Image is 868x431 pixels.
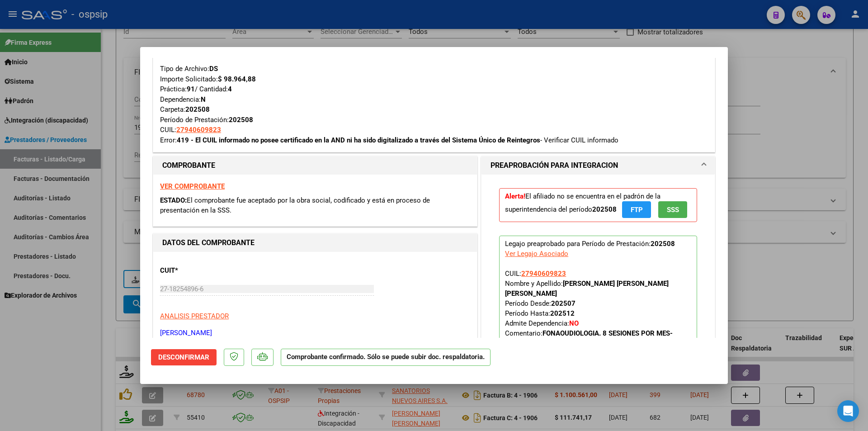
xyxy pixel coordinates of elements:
[229,116,253,124] strong: 202508
[505,192,525,200] strong: Alerta!
[592,205,617,213] strong: 202508
[176,126,221,134] span: 27940609823
[160,328,470,338] p: [PERSON_NAME]
[505,329,673,347] strong: FONAOUDIOLOGIA. 8 SESIONES POR MES-MARTES Y JUEVES 10 HS
[550,309,575,317] strong: 202512
[158,353,209,361] span: Desconfirmar
[185,105,210,114] strong: 202508
[491,160,618,171] h1: PREAPROBACIÓN PARA INTEGRACION
[187,85,195,93] strong: 91
[505,192,687,213] span: El afiliado no se encuentra en el padrón de la superintendencia del período
[160,64,708,145] div: Tipo de Archivo: Importe Solicitado: Práctica: / Cantidad: Dependencia: Carpeta: Período de Prest...
[505,249,568,259] div: Ver Legajo Asociado
[499,236,697,352] p: Legajo preaprobado para Período de Prestación:
[177,136,540,144] strong: 419 - El CUIL informado no posee certificado en la AND ni ha sido digitalizado a través del Siste...
[505,329,673,347] span: Comentario:
[631,206,643,214] span: FTP
[160,182,225,190] a: VER COMPROBANTE
[218,75,256,83] strong: $ 98.964,88
[228,85,232,93] strong: 4
[569,319,579,327] strong: NO
[201,95,206,104] strong: N
[505,270,673,347] span: CUIL: Nombre y Apellido: Período Desde: Período Hasta: Admite Dependencia:
[209,65,218,73] strong: DS
[521,270,566,278] span: 27940609823
[162,161,215,170] strong: COMPROBANTE
[667,206,679,214] span: SSS
[658,201,687,218] button: SSS
[160,312,229,320] span: ANALISIS PRESTADOR
[160,196,187,204] span: ESTADO:
[505,279,669,298] strong: [PERSON_NAME] [PERSON_NAME] [PERSON_NAME]
[281,349,491,366] p: Comprobante confirmado. Sólo se puede subir doc. respaldatoria.
[162,238,255,247] strong: DATOS DEL COMPROBANTE
[160,265,253,276] p: CUIT
[837,400,859,422] div: Open Intercom Messenger
[151,349,217,365] button: Desconfirmar
[160,196,430,215] span: El comprobante fue aceptado por la obra social, codificado y está en proceso de presentación en l...
[481,156,715,175] mat-expansion-panel-header: PREAPROBACIÓN PARA INTEGRACION
[481,175,715,373] div: PREAPROBACIÓN PARA INTEGRACION
[551,299,576,308] strong: 202507
[622,201,651,218] button: FTP
[651,240,675,248] strong: 202508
